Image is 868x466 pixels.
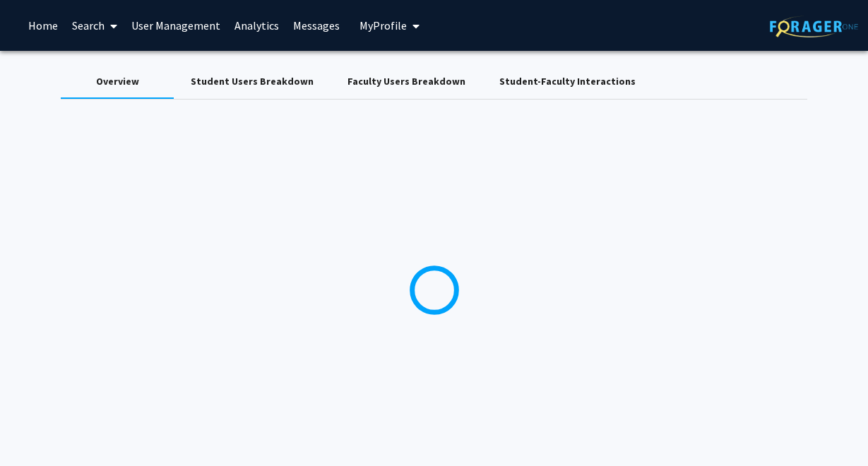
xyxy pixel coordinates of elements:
[227,1,286,50] a: Analytics
[499,74,636,89] div: Student-Faculty Interactions
[770,16,858,37] img: ForagerOne Logo
[96,74,139,89] div: Overview
[347,74,465,89] div: Faculty Users Breakdown
[124,1,227,50] a: User Management
[21,1,65,50] a: Home
[191,74,314,89] div: Student Users Breakdown
[65,1,124,50] a: Search
[286,1,347,50] a: Messages
[359,18,407,32] span: My Profile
